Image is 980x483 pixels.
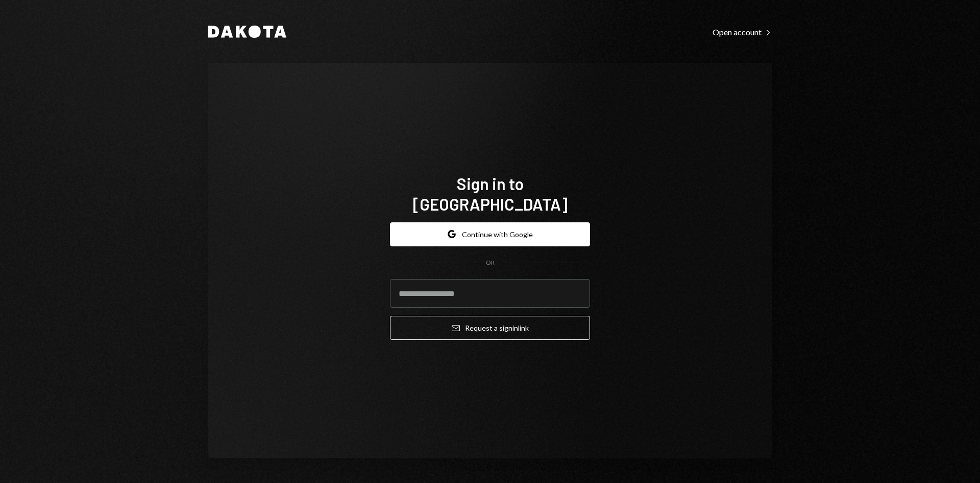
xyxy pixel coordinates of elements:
a: Open account [713,26,772,37]
h1: Sign in to [GEOGRAPHIC_DATA] [390,173,590,214]
button: Request a signinlink [390,316,590,340]
div: OR [486,259,495,267]
div: Open account [713,27,772,37]
button: Continue with Google [390,222,590,246]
